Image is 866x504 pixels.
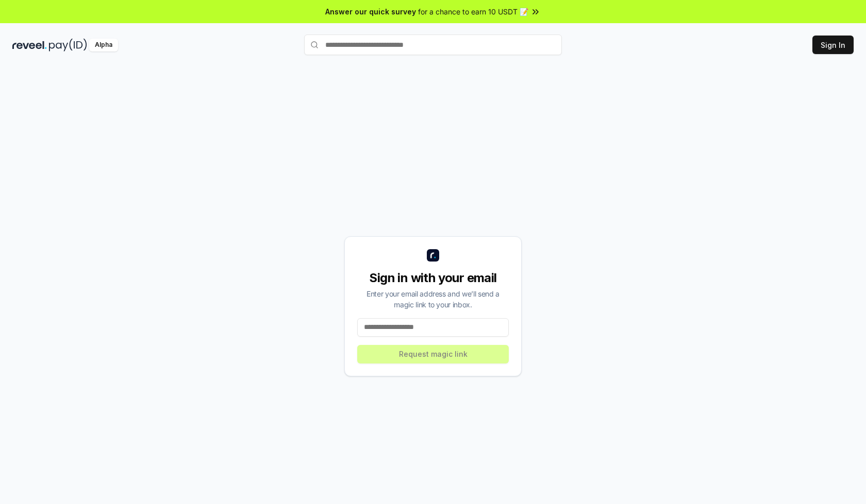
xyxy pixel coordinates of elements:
[427,249,439,262] img: logo_small
[12,39,47,51] img: reveel_dark
[49,39,87,51] img: pay_id
[357,288,509,310] div: Enter your email address and we’ll send a magic link to your inbox.
[418,6,528,17] span: for a chance to earn 10 USDT 📝
[325,6,416,17] span: Answer our quick survey
[357,270,509,286] div: Sign in with your email
[812,36,854,54] button: Sign In
[89,39,118,51] div: Alpha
